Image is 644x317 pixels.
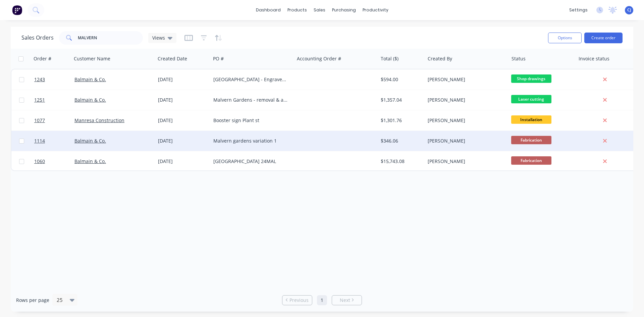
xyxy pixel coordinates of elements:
[158,76,208,83] div: [DATE]
[34,55,51,62] div: Order #
[34,151,74,171] a: 1060
[381,76,420,83] div: $594.00
[381,55,398,62] div: Total ($)
[297,55,341,62] div: Accounting Order #
[34,138,45,144] span: 1114
[34,97,45,103] span: 1251
[74,138,106,144] a: Balmain & Co.
[34,117,45,124] span: 1077
[381,138,420,144] div: $346.06
[329,5,359,15] div: purchasing
[317,295,327,305] a: Page 1 is your current page
[21,35,54,41] h1: Sales Orders
[34,131,74,151] a: 1114
[511,74,551,83] span: Shop drawings
[381,158,420,165] div: $15,743.08
[158,97,208,103] div: [DATE]
[213,55,224,62] div: PO #
[213,97,288,103] div: Malvern Gardens - removal & additional signs
[34,158,45,165] span: 1060
[74,55,110,62] div: Customer Name
[428,158,502,165] div: [PERSON_NAME]
[158,138,208,144] div: [DATE]
[213,158,288,165] div: [GEOGRAPHIC_DATA] 24MAL
[279,295,365,305] ul: Pagination
[158,117,208,124] div: [DATE]
[74,76,106,83] a: Balmain & Co.
[584,33,623,43] button: Create order
[34,69,74,90] a: 1243
[74,97,106,103] a: Balmain & Co.
[74,117,124,123] a: Manresa Construction
[152,34,165,41] span: Views
[282,297,312,304] a: Previous page
[428,117,502,124] div: [PERSON_NAME]
[428,97,502,103] div: [PERSON_NAME]
[511,156,551,165] span: Fabrication
[310,5,329,15] div: sales
[16,297,49,304] span: Rows per page
[579,55,609,62] div: Invoice status
[12,5,22,15] img: Factory
[359,5,392,15] div: productivity
[253,5,284,15] a: dashboard
[34,76,45,83] span: 1243
[566,5,591,15] div: settings
[381,97,420,103] div: $1,357.04
[213,138,288,144] div: Malvern gardens variation 1
[428,138,502,144] div: [PERSON_NAME]
[78,31,143,45] input: Search...
[428,55,452,62] div: Created By
[213,76,288,83] div: [GEOGRAPHIC_DATA] - Engraved Signs
[511,95,551,103] span: Laser cutting
[34,110,74,130] a: 1077
[548,33,582,43] button: Options
[511,115,551,124] span: Installation
[284,5,310,15] div: products
[34,90,74,110] a: 1251
[340,297,350,304] span: Next
[289,297,309,304] span: Previous
[428,76,502,83] div: [PERSON_NAME]
[511,136,551,144] span: Fabrication
[158,158,208,165] div: [DATE]
[158,55,187,62] div: Created Date
[512,55,526,62] div: Status
[74,158,106,164] a: Balmain & Co.
[213,117,288,124] div: Booster sign Plant st
[627,7,631,13] span: CJ
[381,117,420,124] div: $1,301.76
[332,297,362,304] a: Next page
